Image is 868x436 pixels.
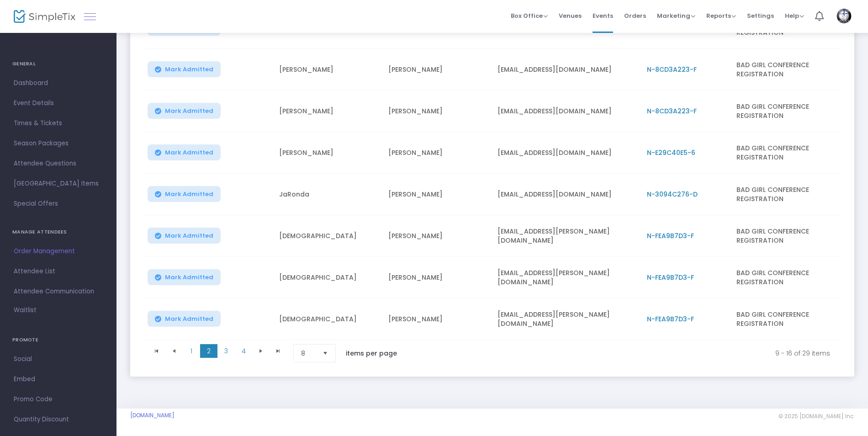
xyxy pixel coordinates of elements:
[383,257,492,298] td: [PERSON_NAME]
[383,49,492,90] td: [PERSON_NAME]
[747,4,774,27] span: Settings
[647,106,697,116] span: N-8CD3A223-F
[153,347,160,355] span: Go to the first page
[183,344,200,358] span: Page 1
[706,11,736,20] span: Reports
[492,132,641,174] td: [EMAIL_ADDRESS][DOMAIN_NAME]
[14,414,103,425] span: Quantity Discount
[647,314,694,324] span: N-FEA9B7D3-F
[14,373,103,385] span: Embed
[12,223,104,241] h4: MANAGE ATTENDEES
[492,90,641,132] td: [EMAIL_ADDRESS][DOMAIN_NAME]
[492,174,641,215] td: [EMAIL_ADDRESS][DOMAIN_NAME]
[148,103,221,119] button: Mark Admitted
[274,298,383,340] td: [DEMOGRAPHIC_DATA]
[383,90,492,132] td: [PERSON_NAME]
[274,257,383,298] td: [DEMOGRAPHIC_DATA]
[274,90,383,132] td: [PERSON_NAME]
[270,344,287,358] span: Go to the last page
[657,11,695,20] span: Marketing
[14,138,103,149] span: Season Packages
[165,107,213,115] span: Mark Admitted
[200,344,217,358] span: Page 2
[148,186,221,202] button: Mark Admitted
[492,257,641,298] td: [EMAIL_ADDRESS][PERSON_NAME][DOMAIN_NAME]
[130,412,175,419] a: [DOMAIN_NAME]
[14,117,103,129] span: Times & Tickets
[148,269,221,285] button: Mark Admitted
[274,215,383,257] td: [DEMOGRAPHIC_DATA]
[624,4,646,27] span: Orders
[731,215,840,257] td: BAD GIRL CONFERENCE REGISTRATION
[165,315,213,323] span: Mark Admitted
[165,344,183,358] span: Go to the previous page
[492,49,641,90] td: [EMAIL_ADDRESS][DOMAIN_NAME]
[274,132,383,174] td: [PERSON_NAME]
[731,257,840,298] td: BAD GIRL CONFERENCE REGISTRATION
[14,353,103,365] span: Social
[148,311,221,327] button: Mark Admitted
[647,231,694,240] span: N-FEA9B7D3-F
[14,77,103,89] span: Dashboard
[274,49,383,90] td: [PERSON_NAME]
[14,178,103,190] span: [GEOGRAPHIC_DATA] Items
[731,174,840,215] td: BAD GIRL CONFERENCE REGISTRATION
[12,55,104,73] h4: GENERAL
[14,393,103,405] span: Promo Code
[778,413,854,420] span: © 2025 [DOMAIN_NAME] Inc.
[257,347,265,355] span: Go to the next page
[647,148,695,157] span: N-E29C40E5-6
[170,347,178,355] span: Go to the previous page
[346,349,397,358] label: items per page
[383,298,492,340] td: [PERSON_NAME]
[148,144,221,160] button: Mark Admitted
[14,286,103,298] span: Attendee Communication
[383,132,492,174] td: [PERSON_NAME]
[165,274,213,281] span: Mark Admitted
[731,90,840,132] td: BAD GIRL CONFERENCE REGISTRATION
[647,65,697,74] span: N-8CD3A223-F
[731,298,840,340] td: BAD GIRL CONFERENCE REGISTRATION
[165,191,213,198] span: Mark Admitted
[14,158,103,170] span: Attendee Questions
[14,245,103,257] span: Order Management
[148,61,221,77] button: Mark Admitted
[165,66,213,73] span: Mark Admitted
[731,49,840,90] td: BAD GIRL CONFERENCE REGISTRATION
[235,344,252,358] span: Page 4
[647,190,698,199] span: N-3094C276-D
[593,4,613,27] span: Events
[416,344,830,362] kendo-pager-info: 9 - 16 of 29 items
[14,97,103,109] span: Event Details
[274,174,383,215] td: JaRonda
[511,11,548,20] span: Box Office
[275,347,282,355] span: Go to the last page
[14,266,103,277] span: Attendee List
[492,298,641,340] td: [EMAIL_ADDRESS][PERSON_NAME][DOMAIN_NAME]
[785,11,804,20] span: Help
[383,174,492,215] td: [PERSON_NAME]
[559,4,582,27] span: Venues
[301,349,315,358] span: 8
[148,228,221,244] button: Mark Admitted
[647,273,694,282] span: N-FEA9B7D3-F
[319,345,332,362] button: Select
[252,344,270,358] span: Go to the next page
[165,149,213,156] span: Mark Admitted
[731,132,840,174] td: BAD GIRL CONFERENCE REGISTRATION
[12,331,104,349] h4: PROMOTE
[14,198,103,210] span: Special Offers
[148,344,165,358] span: Go to the first page
[165,232,213,239] span: Mark Admitted
[14,306,37,315] span: Waitlist
[217,344,235,358] span: Page 3
[383,215,492,257] td: [PERSON_NAME]
[492,215,641,257] td: [EMAIL_ADDRESS][PERSON_NAME][DOMAIN_NAME]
